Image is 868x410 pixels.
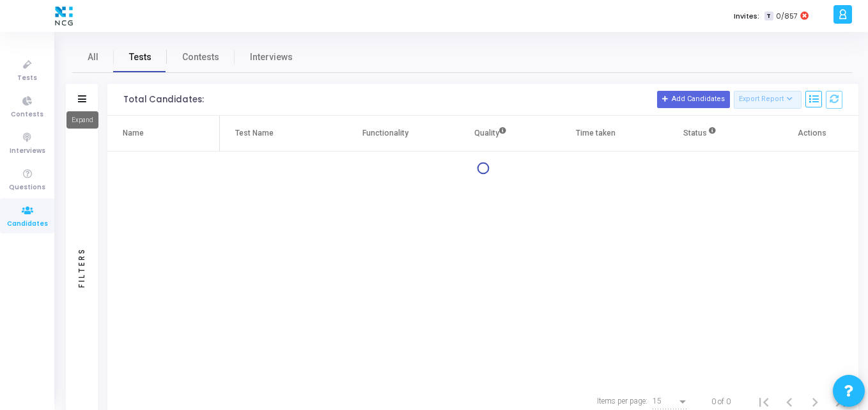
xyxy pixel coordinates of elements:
[734,11,759,22] label: Invites:
[653,397,688,406] mat-select: Items per page:
[123,126,144,140] div: Name
[7,219,48,230] span: Candidates
[653,397,662,406] span: 15
[734,91,802,109] button: Export Report
[438,116,543,152] th: Quality
[576,126,616,140] div: Time taken
[648,116,754,152] th: Status
[88,51,98,64] span: All
[776,11,798,22] span: 0/857
[123,95,204,105] div: Total Candidates:
[250,51,293,64] span: Interviews
[10,146,45,157] span: Interviews
[764,12,773,21] span: T
[182,51,219,64] span: Contests
[129,51,151,64] span: Tests
[597,395,647,407] div: Items per page:
[76,197,88,338] div: Filters
[711,396,731,407] div: 0 of 0
[9,182,45,193] span: Questions
[11,109,43,120] span: Contests
[52,3,76,29] img: logo
[333,116,438,152] th: Functionality
[754,116,859,152] th: Actions
[17,73,37,84] span: Tests
[66,111,98,129] div: Expand
[220,116,332,152] th: Test Name
[657,91,730,107] button: Add Candidates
